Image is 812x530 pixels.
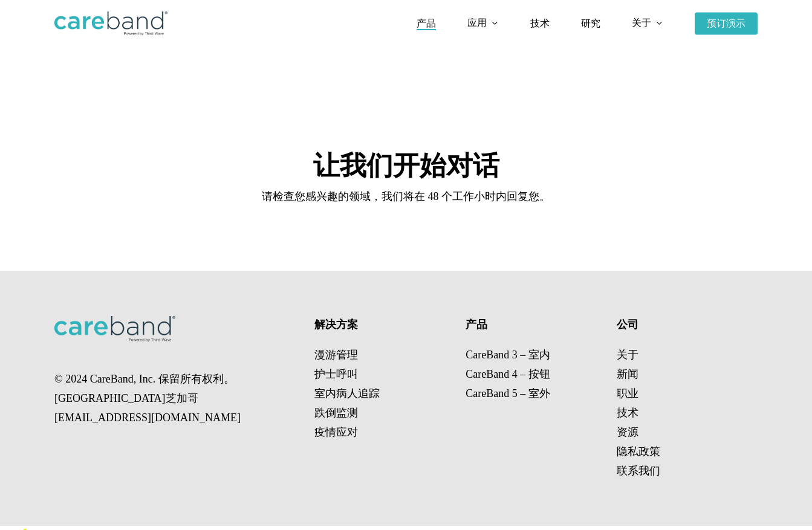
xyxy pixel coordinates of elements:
font: 公司 [617,318,638,331]
font: 请检查您感兴趣的领域，我们将在 48 个工作小时内回复您。 [262,190,550,202]
font: 让我们开始对话 [313,151,499,181]
a: 关于 [617,349,638,361]
a: 疫情应对 [314,426,358,438]
a: 应用 [467,18,499,28]
a: 预订演示 [695,19,758,28]
font: 预订演示 [707,18,745,28]
a: 资源 [617,426,638,438]
font: 室内病人追踪 [314,387,380,399]
img: CareBand [54,11,167,36]
font: [GEOGRAPHIC_DATA]芝加哥 [54,392,198,404]
font: © 2024 CareBand, Inc. 保留所有权利。 [54,373,235,385]
a: CareBand 3 – 室内 [466,349,550,361]
a: 联系我们 [617,465,660,477]
font: [EMAIL_ADDRESS][DOMAIN_NAME] [54,412,241,424]
font: 关于 [632,18,651,28]
a: 研究 [581,19,600,28]
font: 应用 [467,18,487,28]
font: 跌倒监测 [314,407,358,419]
font: 解决方案 [314,318,358,331]
a: 技术 [617,407,638,419]
a: 技术 [530,19,550,28]
a: 新闻 [617,368,638,380]
a: 产品 [417,19,436,28]
a: CareBand 4 – 按钮 [466,368,550,380]
a: CareBand 5 – 室外 [466,387,550,399]
a: 隐私政策 [617,445,660,457]
a: 关于 [632,18,663,28]
font: 护士呼叫 [314,368,358,380]
a: 职业 [617,387,638,399]
font: 产品 [466,318,487,331]
font: 漫游管理 [314,349,358,361]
